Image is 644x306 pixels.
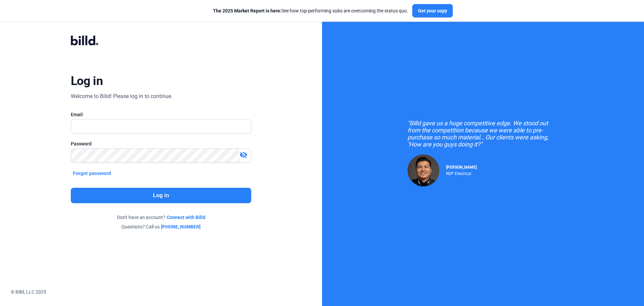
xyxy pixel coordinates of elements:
div: Email [71,111,251,118]
a: [PHONE_NUMBER] [161,223,201,230]
div: See how top-performing subs are overcoming the status quo. [213,7,408,14]
div: Welcome to Billd! Please log in to continue. [71,92,172,100]
div: Log in [71,74,103,88]
div: "Billd gave us a huge competitive edge. We stood out from the competition because we were able to... [408,120,558,148]
a: Connect with Billd [167,214,205,221]
div: Password [71,140,251,147]
button: Get your copy [412,4,453,17]
div: Don't have an account? [71,214,251,221]
span: The 2025 Market Report is here: [213,8,281,13]
span: [PERSON_NAME] [446,165,477,170]
button: Forgot password [71,170,113,177]
img: Raul Pacheco [408,155,439,186]
button: Log in [71,188,251,203]
div: RDP Electrical [446,170,477,176]
div: Questions? Call us [71,223,251,230]
mat-icon: visibility_off [239,151,248,159]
